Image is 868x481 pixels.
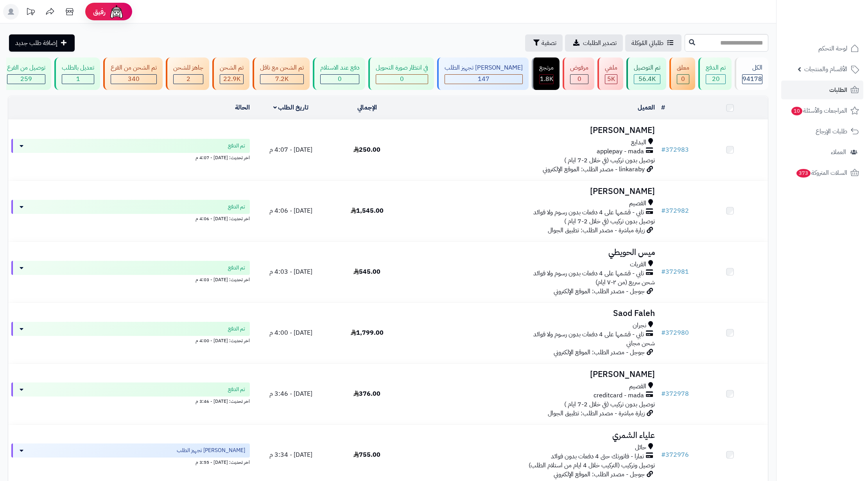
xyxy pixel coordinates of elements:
a: تم الشحن مع ناقل 7.2K [251,57,311,90]
span: حائل [635,443,646,452]
a: تحديثات المنصة [21,4,40,22]
span: تم الدفع [228,386,245,393]
span: الأقسام والمنتجات [804,64,847,75]
span: 340 [128,74,140,84]
span: القريات [630,260,646,269]
span: تصدير الطلبات [583,38,617,48]
span: شحن مجاني [626,339,655,348]
span: الطلبات [829,84,847,95]
a: تم الشحن 22.9K [211,57,251,90]
span: # [661,328,665,337]
div: مرفوض [570,63,588,72]
a: تصدير الطلبات [565,34,623,52]
span: 10 [791,107,802,115]
h3: [PERSON_NAME] [408,126,655,135]
div: ملغي [605,63,617,72]
span: 147 [478,74,490,84]
div: 0 [570,75,588,84]
h3: علياء الشمري [408,431,655,440]
div: 20 [706,75,725,84]
span: تمارا - فاتورتك حتى 4 دفعات بدون فوائد [551,452,644,461]
a: #372978 [661,389,689,398]
div: اخر تحديث: [DATE] - 3:46 م [11,397,250,405]
div: 2 [174,75,203,84]
span: 376.00 [353,389,380,398]
div: تم الدفع [706,63,726,72]
span: [DATE] - 3:34 م [269,450,312,459]
a: مرتجع 1.8K [530,57,561,90]
span: العملاء [831,147,846,158]
span: زيارة مباشرة - مصدر الطلب: تطبيق الجوال [548,409,645,418]
span: 20 [712,74,720,84]
div: جاهز للشحن [173,63,203,72]
div: مرتجع [539,63,554,72]
span: لوحة التحكم [818,43,847,54]
img: ai-face.png [109,4,124,20]
div: 1804 [540,75,553,84]
div: 147 [445,75,522,84]
span: إضافة طلب جديد [15,38,57,48]
span: طلبات الإرجاع [816,126,847,137]
a: السلات المتروكة373 [781,163,863,182]
div: اخر تحديث: [DATE] - 3:55 م [11,458,250,466]
span: توصيل بدون تركيب (في خلال 2-7 ايام ) [564,156,655,165]
h3: [PERSON_NAME] [408,370,655,379]
div: 7223 [260,75,303,84]
span: جوجل - مصدر الطلب: الموقع الإلكتروني [554,470,645,479]
span: المراجعات والأسئلة [791,105,847,116]
a: #372983 [661,145,689,154]
a: ملغي 5K [596,57,625,90]
span: البدايع [631,138,646,147]
div: الكل [742,63,762,72]
div: تم التوصيل [634,63,660,72]
a: المراجعات والأسئلة10 [781,101,863,120]
div: اخر تحديث: [DATE] - 4:00 م [11,336,250,344]
span: توصيل وتركيب (التركيب خلال 4 ايام من استلام الطلب) [529,461,655,470]
a: طلباتي المُوكلة [625,34,681,52]
span: 0 [681,74,685,84]
div: توصيل من الفرع [7,63,45,72]
span: # [661,389,665,398]
span: زيارة مباشرة - مصدر الطلب: تطبيق الجوال [548,226,645,235]
span: 755.00 [353,450,380,459]
span: 259 [20,74,32,84]
a: #372981 [661,267,689,276]
span: القصيم [629,382,646,391]
a: مرفوض 0 [561,57,596,90]
span: تم الدفع [228,264,245,272]
span: 94178 [742,74,762,84]
span: تابي - قسّمها على 4 دفعات بدون رسوم ولا فوائد [533,330,644,339]
div: اخر تحديث: [DATE] - 4:07 م [11,153,250,161]
span: creditcard - mada [594,391,644,400]
a: جاهز للشحن 2 [164,57,211,90]
span: # [661,206,665,215]
h3: ميس الحويطي [408,248,655,257]
span: 0 [338,74,342,84]
a: تاريخ الطلب [273,103,309,112]
div: 0 [677,75,689,84]
a: الحالة [235,103,250,112]
span: # [661,267,665,276]
span: تصفية [542,38,556,48]
div: 259 [7,75,45,84]
a: #372976 [661,450,689,459]
a: في انتظار صورة التحويل 0 [367,57,436,90]
a: دفع عند الاستلام 0 [311,57,367,90]
span: linkaraby - مصدر الطلب: الموقع الإلكتروني [543,165,645,174]
span: جوجل - مصدر الطلب: الموقع الإلكتروني [554,287,645,296]
span: 250.00 [353,145,380,154]
div: اخر تحديث: [DATE] - 4:03 م [11,275,250,283]
span: 373 [796,169,811,178]
a: معلق 0 [668,57,697,90]
span: 5K [607,74,615,84]
span: تابي - قسّمها على 4 دفعات بدون رسوم ولا فوائد [533,269,644,278]
a: تم التوصيل 56.4K [625,57,668,90]
span: [DATE] - 3:46 م [269,389,312,398]
div: 0 [376,75,428,84]
span: [DATE] - 4:06 م [269,206,312,215]
span: 1 [76,74,80,84]
a: الطلبات [781,81,863,99]
a: لوحة التحكم [781,39,863,58]
div: دفع عند الاستلام [320,63,359,72]
a: العميل [638,103,655,112]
